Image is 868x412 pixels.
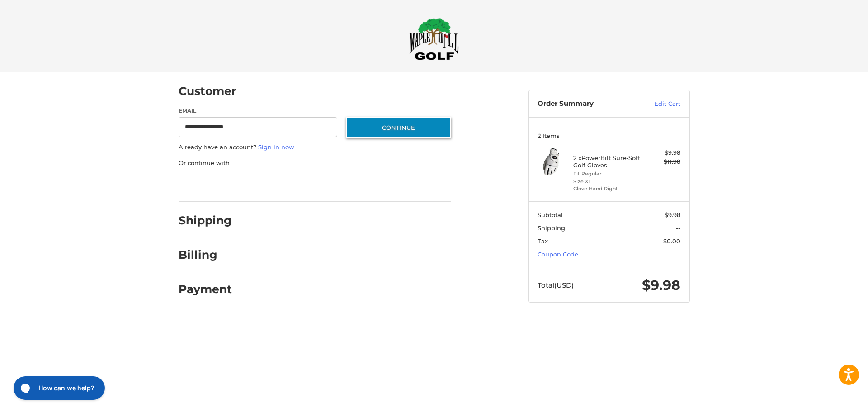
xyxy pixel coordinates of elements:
h3: 2 Items [538,132,680,139]
span: $9.98 [665,211,680,218]
span: $0.00 [663,237,680,245]
iframe: PayPal-paypal [175,176,243,193]
a: Sign in now [258,143,294,151]
iframe: PayPal-venmo [329,176,396,193]
h2: Customer [179,84,236,98]
span: Subtotal [538,211,563,218]
span: $9.98 [642,277,680,294]
span: -- [676,224,680,232]
h2: Shipping [179,213,232,227]
span: Total (USD) [538,281,574,289]
li: Glove Hand Right [573,185,642,193]
h3: Order Summary [538,99,635,109]
h2: Billing [179,248,231,262]
p: Or continue with [179,159,451,168]
li: Fit Regular [573,170,642,178]
button: Continue [346,117,451,138]
div: $9.98 [645,148,680,157]
iframe: Google Customer Reviews [793,388,868,412]
a: Edit Cart [635,99,680,109]
iframe: Gorgias live chat messenger [9,373,108,403]
span: Tax [538,237,548,245]
p: Already have an account? [179,143,451,152]
div: $11.98 [645,157,680,166]
span: Shipping [538,224,565,232]
li: Size XL [573,178,642,185]
label: Email [179,107,338,115]
iframe: PayPal-paylater [252,176,320,193]
img: Maple Hill Golf [409,18,459,60]
h4: 2 x PowerBilt Sure-Soft Golf Gloves [573,154,642,169]
a: Coupon Code [538,251,578,258]
h2: Payment [179,282,232,296]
